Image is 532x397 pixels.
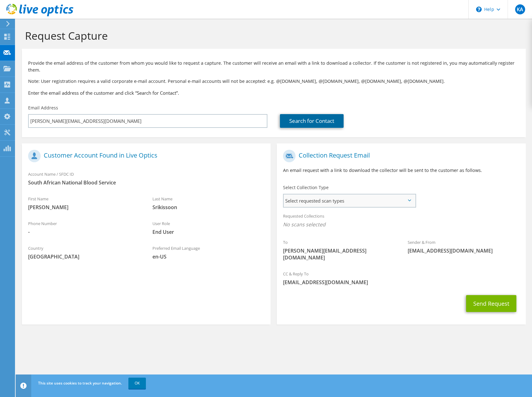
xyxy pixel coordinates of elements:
[146,242,271,263] div: Preferred Email Language
[146,192,271,214] div: Last Name
[152,253,264,260] span: en-US
[283,167,519,174] p: An email request with a link to download the collector will be sent to the customer as follows.
[28,179,264,186] span: South African National Blood Service
[476,7,482,12] svg: \n
[283,221,519,228] span: No scans selected
[22,242,146,263] div: Country
[401,236,526,257] div: Sender & From
[22,168,271,189] div: Account Name / SFDC ID
[28,105,58,111] label: Email Address
[284,194,415,207] span: Select requested scan types
[277,209,525,233] div: Requested Collections
[22,217,146,239] div: Phone Number
[28,78,520,85] p: Note: User registration requires a valid corporate e-mail account. Personal e-mail accounts will ...
[128,378,146,389] a: OK
[283,184,329,191] label: Select Collection Type
[28,204,140,211] span: [PERSON_NAME]
[280,114,344,128] a: Search for Contact
[28,229,140,235] span: -
[283,150,516,162] h1: Collection Request Email
[515,4,525,14] span: KA
[28,89,520,96] h3: Enter the email address of the customer and click “Search for Contact”.
[146,217,271,239] div: User Role
[408,247,520,254] span: [EMAIL_ADDRESS][DOMAIN_NAME]
[283,247,395,261] span: [PERSON_NAME][EMAIL_ADDRESS][DOMAIN_NAME]
[38,380,122,386] span: This site uses cookies to track your navigation.
[277,267,525,289] div: CC & Reply To
[28,60,520,73] p: Provide the email address of the customer from whom you would like to request a capture. The cust...
[466,295,516,312] button: Send Request
[283,279,519,286] span: [EMAIL_ADDRESS][DOMAIN_NAME]
[277,236,401,264] div: To
[22,192,146,214] div: First Name
[28,114,267,128] input: Verified by Zero Phishing
[28,150,261,162] h1: Customer Account Found in Live Optics
[152,229,264,235] span: End User
[28,253,140,260] span: [GEOGRAPHIC_DATA]
[152,204,264,211] span: Srikissoon
[25,29,520,42] h1: Request Capture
